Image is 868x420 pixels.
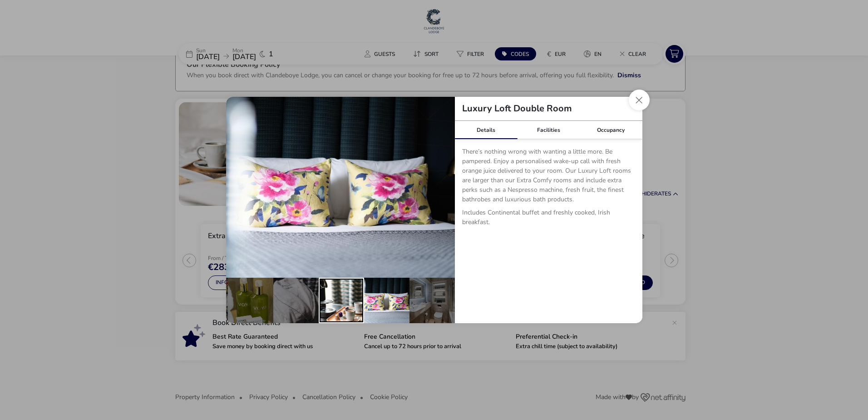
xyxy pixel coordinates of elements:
p: Includes Continental buffet and freshly cooked, Irish breakfast. [462,208,635,230]
p: There’s nothing wrong with wanting a little more. Be pampered. Enjoy a personalised wake-up call ... [462,147,635,208]
img: 44adf92cd17430bea583b0210cca8f6314afa7772c5f29acfac5be186b16bf9d [226,97,455,278]
div: Details [455,121,518,139]
div: details [226,97,642,323]
div: Facilities [517,121,580,139]
div: Occupancy [580,121,642,139]
button: Close dialog [629,90,650,110]
h2: Luxury Loft Double Room [455,104,579,113]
